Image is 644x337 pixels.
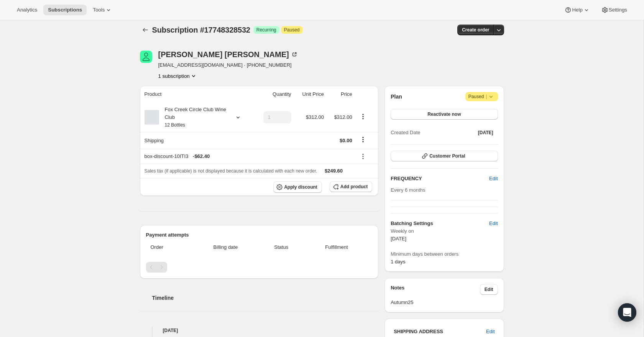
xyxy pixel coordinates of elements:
span: Every 6 months [391,187,425,193]
button: Edit [485,173,502,185]
div: [PERSON_NAME] [PERSON_NAME] [158,51,298,58]
h2: FREQUENCY [391,175,489,182]
button: Product actions [357,112,369,121]
div: box-discount-10ITI3 [145,153,352,160]
button: Apply discount [273,181,322,193]
div: Open Intercom Messenger [618,303,636,322]
button: Subscriptions [140,25,151,35]
span: Analytics [17,7,37,13]
span: $249.60 [325,168,343,174]
h2: Plan [391,93,402,100]
button: Add product [330,181,372,192]
span: $312.00 [306,114,324,120]
small: 12 Bottles [165,122,185,128]
span: Edit [489,220,498,227]
button: Analytics [12,5,42,15]
span: Edit [486,328,495,335]
button: Create order [457,25,494,35]
span: Created Date [391,129,420,136]
th: Quantity [253,86,293,103]
span: [DATE] [478,130,493,136]
h2: Timeline [152,294,379,302]
span: Billing date [194,243,257,251]
button: Product actions [158,72,197,80]
th: Unit Price [294,86,326,103]
button: Help [560,5,595,15]
button: Reactivate now [391,109,498,120]
span: Edit [489,175,498,182]
span: Settings [609,7,627,13]
button: Settings [596,5,632,15]
span: Create order [462,27,489,33]
button: Subscriptions [43,5,87,15]
button: Customer Portal [391,151,498,161]
h4: [DATE] [140,327,379,334]
nav: Pagination [146,262,373,273]
th: Shipping [140,132,253,149]
span: [DATE] [391,236,406,242]
span: Sales tax (if applicable) is not displayed because it is calculated with each new order. [145,168,317,174]
span: Help [572,7,582,13]
span: Customer Portal [429,153,465,159]
span: 1 days [391,259,405,265]
span: Edit [485,286,493,293]
span: $0.00 [340,138,352,143]
span: Fulfillment [306,243,368,251]
span: Status [262,243,301,251]
span: Tools [93,7,105,13]
span: Add product [340,184,368,190]
button: [DATE] [473,127,498,138]
div: Fox Creek Circle Club Wine Club [159,106,228,129]
h2: Payment attempts [146,231,373,239]
span: Paused [468,93,495,100]
h3: Notes [391,284,480,295]
span: - $62.40 [193,153,210,160]
button: Shipping actions [357,135,369,144]
span: [EMAIL_ADDRESS][DOMAIN_NAME] · [PHONE_NUMBER] [158,61,298,69]
button: Edit [485,217,502,230]
span: Reactivate now [427,111,461,117]
span: Autumn25 [391,299,498,306]
th: Price [326,86,355,103]
h3: SHIPPING ADDRESS [394,328,486,335]
span: Subscriptions [48,7,82,13]
span: Minimum days between orders [391,250,498,258]
button: Edit [480,284,498,295]
th: Product [140,86,253,103]
th: Order [146,239,192,256]
span: $312.00 [334,114,352,120]
button: Tools [88,5,117,15]
span: | [486,94,487,100]
span: Bruce Hutchinson [140,51,152,63]
span: Paused [284,27,300,33]
span: Apply discount [284,184,317,190]
h6: Batching Settings [391,220,489,227]
span: Recurring [256,27,276,33]
span: Weekly on [391,227,498,235]
span: Subscription #17748328532 [152,26,250,34]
